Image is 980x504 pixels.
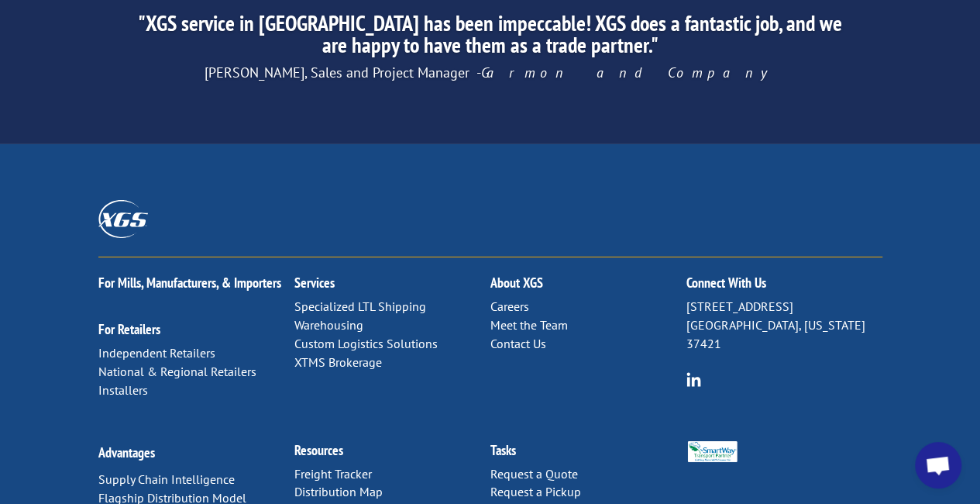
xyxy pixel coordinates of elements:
[686,298,882,353] p: [STREET_ADDRESS] [GEOGRAPHIC_DATA], [US_STATE] 37421
[98,382,148,398] a: Installers
[98,444,155,461] a: Advantages
[490,444,686,465] h2: Tasks
[98,345,215,361] a: Independent Retailers
[490,336,546,351] a: Contact Us
[98,320,160,338] a: For Retailers
[686,276,882,298] h2: Connect With Us
[205,64,775,81] span: [PERSON_NAME], Sales and Project Manager -
[98,274,281,292] a: For Mills, Manufacturers, & Importers
[294,441,343,459] a: Resources
[490,299,529,314] a: Careers
[490,317,568,333] a: Meet the Team
[98,200,148,238] img: XGS_Logos_ALL_2024_All_White
[686,372,701,387] img: group-6
[294,274,335,292] a: Services
[294,299,426,314] a: Specialized LTL Shipping
[490,484,581,499] a: Request a Pickup
[294,466,372,482] a: Freight Tracker
[98,364,256,379] a: National & Regional Retailers
[490,466,578,482] a: Request a Quote
[686,441,739,463] img: Smartway_Logo
[915,442,961,488] div: Open chat
[128,12,852,64] h2: "XGS service in [GEOGRAPHIC_DATA] has been impeccable! XGS does a fantastic job, and we are happy...
[294,317,363,333] a: Warehousing
[294,354,382,370] a: XTMS Brokerage
[481,64,775,81] em: Garmon and Company
[98,471,235,487] a: Supply Chain Intelligence
[294,336,438,351] a: Custom Logistics Solutions
[490,274,543,292] a: About XGS
[294,484,383,499] a: Distribution Map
